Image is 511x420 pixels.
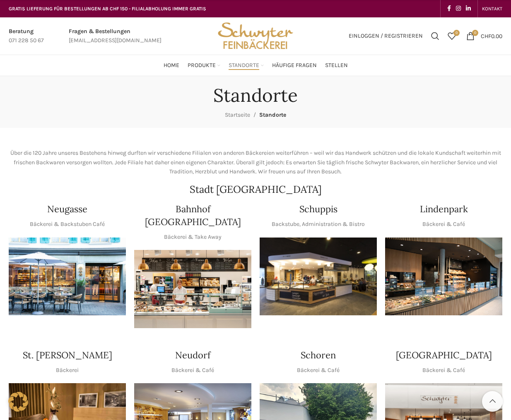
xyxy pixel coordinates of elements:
[229,62,259,70] span: Standorte
[164,57,179,74] a: Home
[396,349,492,362] h4: [GEOGRAPHIC_DATA]
[301,349,336,362] h4: Schoren
[260,238,377,316] img: 150130-Schwyter-013
[213,84,298,106] h1: Standorte
[345,28,427,44] a: Einloggen / Registrieren
[481,32,502,39] bdi: 0.00
[164,233,222,242] p: Bäckerei & Take Away
[9,149,502,176] p: Über die 120 Jahre unseres Bestehens hinweg durften wir verschiedene Filialen von anderen Bäckere...
[482,6,502,12] span: KONTAKT
[9,185,502,194] h2: Stadt [GEOGRAPHIC_DATA]
[385,238,502,316] div: 1 / 1
[272,57,317,74] a: Häufige Fragen
[427,28,444,44] a: Suchen
[171,366,214,375] p: Bäckerei & Café
[30,220,105,229] p: Bäckerei & Backstuben Café
[444,28,460,44] a: 0
[47,203,87,216] h4: Neugasse
[420,203,468,216] h4: Lindenpark
[9,27,44,46] a: Infobox link
[463,3,473,14] a: Linkedin social link
[472,30,478,36] span: 0
[422,220,465,229] p: Bäckerei & Café
[462,28,506,44] a: 0 CHF0.00
[445,3,453,14] a: Facebook social link
[259,111,286,118] span: Standorte
[134,203,251,228] h4: Bahnhof [GEOGRAPHIC_DATA]
[349,33,423,39] span: Einloggen / Registrieren
[453,30,460,36] span: 0
[299,203,337,216] h4: Schuppis
[481,32,491,39] span: CHF
[478,0,506,17] div: Secondary navigation
[215,17,296,55] img: Bäckerei Schwyter
[134,250,251,328] img: Bahnhof St. Gallen
[260,238,377,316] div: 1 / 1
[444,28,460,44] div: Meine Wunschliste
[23,349,112,362] h4: St. [PERSON_NAME]
[188,57,220,74] a: Produkte
[325,57,348,74] a: Stellen
[9,238,126,316] img: Neugasse
[225,111,250,118] a: Startseite
[482,0,502,17] a: KONTAKT
[9,238,126,316] div: 1 / 1
[134,250,251,328] div: 1 / 1
[9,6,206,12] span: GRATIS LIEFERUNG FÜR BESTELLUNGEN AB CHF 150 - FILIALABHOLUNG IMMER GRATIS
[188,62,216,70] span: Produkte
[229,57,264,74] a: Standorte
[215,32,296,39] a: Site logo
[272,220,365,229] p: Backstube, Administration & Bistro
[385,238,502,316] img: 017-e1571925257345
[325,62,348,70] span: Stellen
[422,366,465,375] p: Bäckerei & Café
[175,349,210,362] h4: Neudorf
[56,366,79,375] p: Bäckerei
[164,62,179,70] span: Home
[482,391,503,412] a: Scroll to top button
[272,62,317,70] span: Häufige Fragen
[453,3,463,14] a: Instagram social link
[5,57,506,74] div: Main navigation
[297,366,340,375] p: Bäckerei & Café
[69,27,161,46] a: Infobox link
